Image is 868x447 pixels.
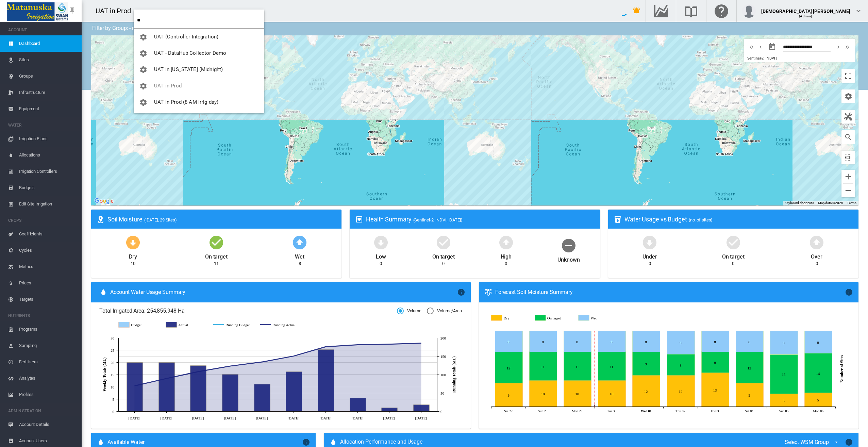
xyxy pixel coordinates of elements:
[139,33,147,41] md-icon: icon-cog
[139,98,147,106] md-icon: icon-cog
[134,61,264,78] button: You have 'Admin' permissions to UAT in California (Midnight)
[139,82,147,90] md-icon: icon-cog
[134,29,264,45] button: You have 'Admin' permissions to UAT (Controller Integration)
[154,83,182,89] span: UAT in Prod
[134,110,264,127] button: You have 'Admin' permissions to UAT in Prod (NZ, midnight)
[134,45,264,61] button: You have 'Admin' permissions to UAT - DataHub Collector Demo
[154,50,226,56] span: UAT - DataHub Collector Demo
[134,94,264,110] button: You have 'Admin' permissions to UAT in Prod (8 AM irrig day)
[154,66,223,72] span: UAT in [US_STATE] (Midnight)
[139,66,147,74] md-icon: icon-cog
[154,34,218,40] span: UAT (Controller Integration)
[154,99,218,105] span: UAT in Prod (8 AM irrig day)
[134,78,264,94] button: You have 'Admin' permissions to UAT in Prod
[139,49,147,57] md-icon: icon-cog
